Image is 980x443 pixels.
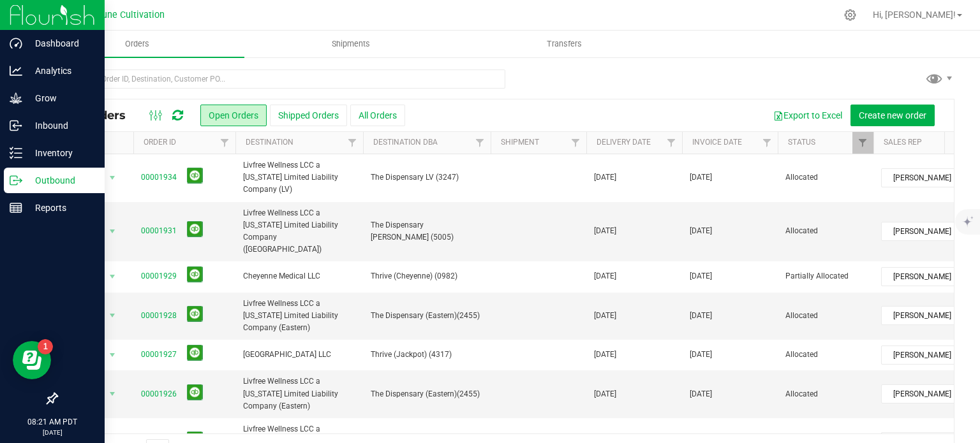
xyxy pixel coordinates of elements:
span: Dune Cultivation [96,10,165,20]
p: Inventory [22,145,99,161]
a: 00001927 [141,349,177,361]
span: [PERSON_NAME] [882,307,977,324]
a: 00001929 [141,270,177,282]
span: [PERSON_NAME] [882,385,977,403]
a: Destination DBA [373,138,438,147]
span: Thrive (Jackpot) (4317) [371,349,483,361]
button: Open Orders [200,105,267,126]
button: Create new order [850,105,935,126]
button: Export to Excel [765,105,850,126]
iframe: Resource center unread badge [38,339,53,354]
span: Create new order [859,110,926,120]
input: Search Order ID, Destination, Customer PO... [56,69,505,89]
a: 00001926 [141,388,177,400]
span: Partially Allocated [785,270,866,282]
span: Allocated [785,310,866,322]
a: 00001934 [141,171,177,184]
div: Manage settings [842,9,858,21]
span: select [105,169,121,187]
span: [DATE] [690,349,712,361]
p: Outbound [22,173,99,188]
span: Livfree Wellness LCC a [US_STATE] Limited Liability Company ([GEOGRAPHIC_DATA]) [243,207,355,256]
span: select [105,346,121,364]
inline-svg: Reports [10,201,22,214]
span: [GEOGRAPHIC_DATA] LLC [243,349,355,361]
span: Allocated [785,388,866,400]
inline-svg: Inventory [10,147,22,159]
a: Filter [661,132,682,154]
span: select [105,268,121,286]
iframe: Resource center [13,341,51,379]
span: [DATE] [594,388,616,400]
button: All Orders [350,105,405,126]
a: Transfers [458,31,672,57]
span: [DATE] [594,349,616,361]
p: Dashboard [22,36,99,51]
a: Orders [31,31,244,57]
button: Shipped Orders [270,105,347,126]
span: [DATE] [690,225,712,237]
span: [PERSON_NAME] [882,222,977,240]
span: [DATE] [690,388,712,400]
span: Livfree Wellness LCC a [US_STATE] Limited Liability Company (LV) [243,159,355,196]
a: Filter [757,132,778,154]
span: Livfree Wellness LCC a [US_STATE] Limited Liability Company (Eastern) [243,298,355,335]
span: The Dispensary (Eastern)(2455) [371,310,483,322]
span: [DATE] [594,171,616,184]
p: Grow [22,91,99,106]
span: [DATE] [594,225,616,237]
a: 00001928 [141,310,177,322]
span: Hi, [PERSON_NAME]! [873,10,956,20]
span: Allocated [785,349,866,361]
span: [DATE] [690,310,712,322]
p: 08:21 AM PDT [6,416,99,428]
span: Livfree Wellness LCC a [US_STATE] Limited Liability Company (Eastern) [243,375,355,412]
span: Allocated [785,225,866,237]
a: Destination [246,138,293,147]
inline-svg: Grow [10,92,22,105]
p: Reports [22,200,99,215]
span: Cheyenne Medical LLC [243,270,355,282]
p: Analytics [22,63,99,78]
span: [DATE] [690,270,712,282]
span: Thrive (Cheyenne) (0982) [371,270,483,282]
a: Shipment [501,138,539,147]
a: Filter [565,132,586,154]
span: The Dispensary (Eastern)(2455) [371,388,483,400]
inline-svg: Analytics [10,64,22,77]
a: Filter [852,132,873,154]
span: [PERSON_NAME] [882,268,977,286]
span: [PERSON_NAME] [882,169,977,187]
span: select [105,307,121,324]
inline-svg: Inbound [10,119,22,132]
a: Order ID [144,138,176,147]
span: Orders [108,38,167,50]
span: [DATE] [594,270,616,282]
a: Invoice Date [692,138,742,147]
a: Filter [214,132,235,154]
span: The Dispensary [PERSON_NAME] (5005) [371,219,483,243]
a: Delivery Date [597,138,651,147]
p: [DATE] [6,428,99,437]
a: Filter [342,132,363,154]
span: Shipments [315,38,387,50]
span: Transfers [530,38,599,50]
span: select [105,385,121,403]
inline-svg: Dashboard [10,37,22,50]
span: [PERSON_NAME] [882,346,977,364]
a: Filter [470,132,491,154]
span: The Dispensary LV (3247) [371,171,483,184]
span: [DATE] [594,310,616,322]
a: Shipments [244,31,458,57]
a: Sales Rep [884,138,922,147]
a: 00001931 [141,225,177,237]
span: [DATE] [690,171,712,184]
a: Status [788,138,815,147]
span: Allocated [785,171,866,184]
p: Inbound [22,118,99,133]
inline-svg: Outbound [10,174,22,187]
span: select [105,222,121,240]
